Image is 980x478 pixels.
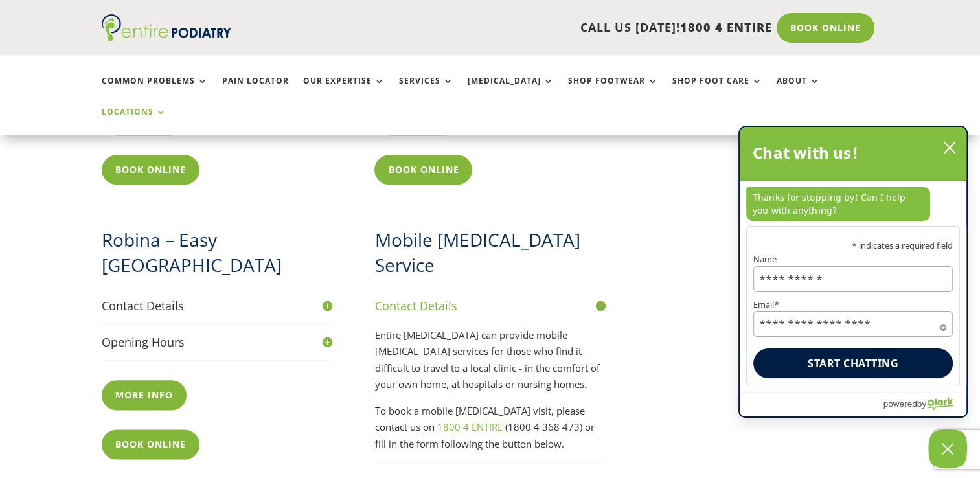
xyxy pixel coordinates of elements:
span: 1800 4 ENTIRE [680,19,772,35]
span: Required field [940,322,946,328]
button: Close Chatbox [928,429,967,468]
span: by [917,396,926,412]
a: Pain Locator [222,76,289,104]
label: Name [753,255,953,264]
img: logo (1) [102,14,231,41]
a: Book Online [777,13,874,43]
div: chat [740,181,966,226]
a: Our Expertise [303,76,385,104]
a: [MEDICAL_DATA] [468,76,554,104]
label: Email* [753,301,953,309]
a: Services [399,76,453,104]
input: Name [753,266,953,292]
p: To book a mobile [MEDICAL_DATA] visit, please contact us on (1800 4 368 473) or fill in the form ... [374,403,605,453]
h2: Chat with us! [753,140,858,166]
h4: Contact Details [374,298,605,314]
a: Book Online [374,155,472,185]
a: Shop Foot Care [672,76,762,104]
div: olark chatbox [738,126,968,418]
a: Shop Footwear [568,76,658,104]
h4: Contact Details [102,298,332,314]
a: More info [102,380,187,410]
a: Entire Podiatry [102,31,231,44]
p: CALL US [DATE]! [281,19,772,36]
button: close chatbox [939,138,960,157]
a: Locations [102,108,166,135]
a: Book Online [102,155,199,185]
h4: Opening Hours [102,334,332,350]
a: Common Problems [102,76,208,104]
p: Entire [MEDICAL_DATA] can provide mobile [MEDICAL_DATA] services for those who find it difficult ... [374,327,605,403]
button: Start chatting [753,348,953,378]
p: Thanks for stopping by! Can I help you with anything? [746,187,930,221]
a: About [777,76,820,104]
a: 1800 4 ENTIRE [437,420,502,433]
h2: Mobile [MEDICAL_DATA] Service [374,227,605,284]
a: Book Online [102,429,199,459]
p: * indicates a required field [753,242,953,250]
span: powered [883,396,917,412]
input: Email [753,311,953,337]
h2: Robina – Easy [GEOGRAPHIC_DATA] [102,227,332,284]
a: Powered by Olark [883,393,966,416]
